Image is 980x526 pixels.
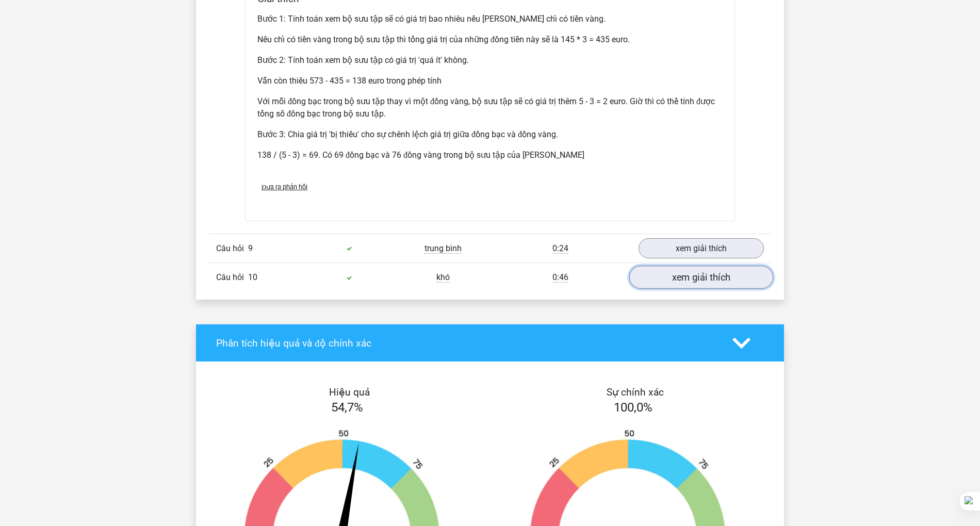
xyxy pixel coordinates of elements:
font: Nếu chỉ có tiền vàng trong bộ sưu tập thì tổng giá trị của những đồng tiền này sẽ là 145 * 3 = 43... [257,35,630,44]
font: Sự chính xác [607,386,664,398]
font: Vẫn còn thiếu 573 - 435 = 138 euro trong phép tính [257,76,442,86]
font: xem giải thích [676,243,727,253]
font: Câu hỏi [216,272,244,282]
font: 0:46 [552,272,568,282]
font: Bước 1: Tính toán xem bộ sưu tập sẽ có giá trị bao nhiêu nếu [PERSON_NAME] chỉ có tiền vàng. [257,14,606,24]
font: xem giải thích [672,272,731,283]
font: Phân tích hiệu quả và độ chính xác [216,337,371,349]
font: trung bình [424,243,462,253]
font: 100,0% [614,400,652,415]
font: Câu hỏi [216,243,244,253]
font: 54,7% [331,400,363,415]
font: Đưa ra phản hồi [262,183,307,191]
font: khó [436,272,450,282]
font: 138 / (5 - 3) = 69. Có 69 đồng bạc và 76 đồng vàng trong bộ sưu tập của [PERSON_NAME] [257,150,584,160]
font: Bước 3: Chia giá trị 'bị thiếu' cho sự chênh lệch giá trị giữa đồng bạc và đồng vàng. [257,129,558,139]
a: xem giải thích [629,266,773,289]
font: 9 [248,243,253,253]
font: 0:24 [552,243,568,253]
font: Hiệu quả [329,386,370,398]
a: xem giải thích [639,238,764,258]
font: 10 [248,272,257,282]
font: Bước 2: Tính toán xem bộ sưu tập có giá trị 'quá ít' không. [257,55,469,65]
font: Với mỗi đồng bạc trong bộ sưu tập thay vì một đồng vàng, bộ sưu tập sẽ có giá trị thêm 5 - 3 = 2 ... [257,96,715,119]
